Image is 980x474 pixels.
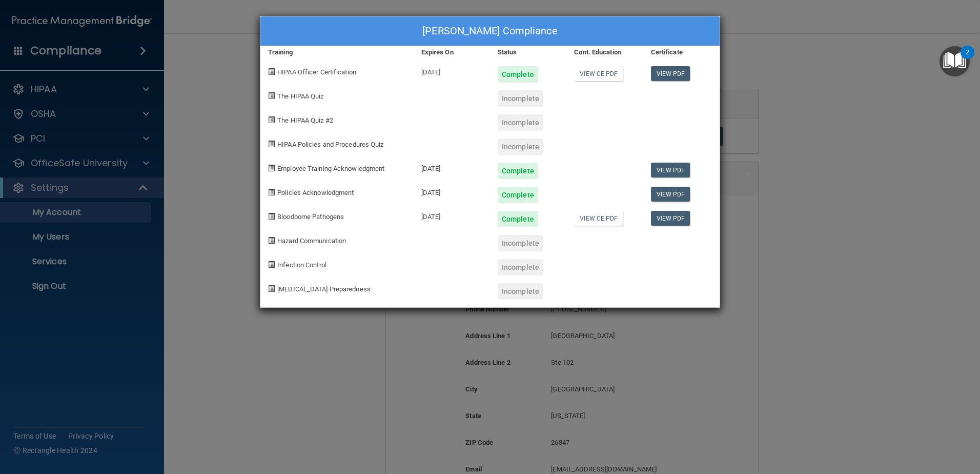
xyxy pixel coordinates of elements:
[414,46,490,58] div: Expires On
[498,90,543,107] div: Incomplete
[498,211,538,227] div: Complete
[651,187,690,202] a: View PDF
[260,16,720,46] div: [PERSON_NAME] Compliance
[651,66,690,81] a: View PDF
[966,52,969,66] div: 2
[566,46,643,58] div: Cont. Education
[277,237,346,245] span: Hazard Communication
[277,116,333,124] span: The HIPAA Quiz #2
[498,114,543,131] div: Incomplete
[498,66,538,83] div: Complete
[498,187,538,203] div: Complete
[940,46,970,76] button: Open Resource Center, 2 new notifications
[498,235,543,251] div: Incomplete
[277,68,356,76] span: HIPAA Officer Certification
[643,46,720,58] div: Certificate
[277,285,371,293] span: [MEDICAL_DATA] Preparedness
[277,189,354,196] span: Policies Acknowledgment
[498,283,543,300] div: Incomplete
[490,46,566,58] div: Status
[277,165,384,172] span: Employee Training Acknowledgment
[574,66,623,81] a: View CE PDF
[414,203,490,227] div: [DATE]
[414,179,490,203] div: [DATE]
[574,211,623,226] a: View CE PDF
[277,92,323,100] span: The HIPAA Quiz
[498,259,543,275] div: Incomplete
[803,401,968,442] iframe: Drift Widget Chat Controller
[277,213,344,221] span: Bloodborne Pathogens
[260,46,414,58] div: Training
[277,141,383,148] span: HIPAA Policies and Procedures Quiz
[651,163,690,177] a: View PDF
[651,211,690,226] a: View PDF
[498,139,543,155] div: Incomplete
[277,261,326,269] span: Infection Control
[414,155,490,179] div: [DATE]
[498,163,538,179] div: Complete
[414,58,490,83] div: [DATE]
